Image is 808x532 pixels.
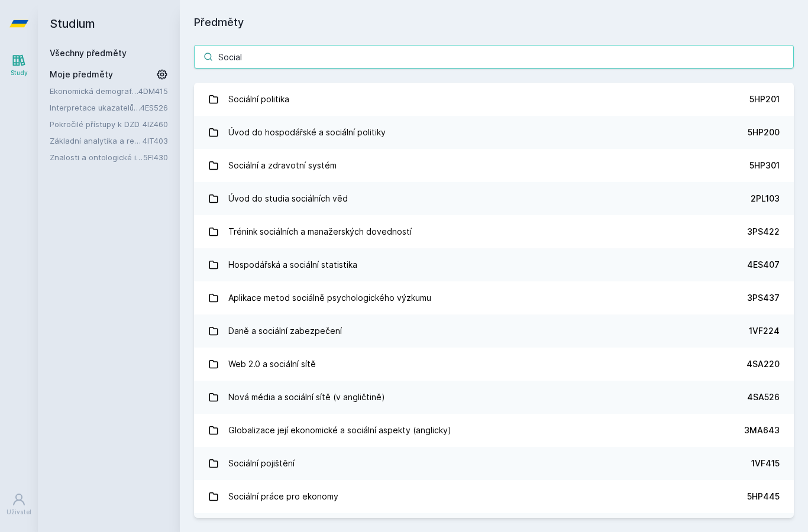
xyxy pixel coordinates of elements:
a: Uživatel [2,486,35,523]
div: Nová média a sociální sítě (v angličtině) [228,385,385,409]
a: Interpretace ukazatelů ekonomického a sociálního vývoje (anglicky) [50,102,140,113]
a: Znalosti a ontologické inženýrství [50,151,143,163]
div: 4SA220 [746,358,780,370]
div: 5HP201 [749,93,780,105]
a: Web 2.0 a sociální sítě 4SA220 [194,348,794,381]
div: Sociální práce pro ekonomy [228,485,338,508]
a: Úvod do studia sociálních věd 2PL103 [194,182,794,215]
div: 1VF224 [749,325,780,337]
a: Pokročilé přístupy k DZD [50,118,143,130]
div: Globalizace její ekonomické a sociální aspekty (anglicky) [228,419,451,442]
div: Sociální a zdravotní systém [228,154,337,177]
div: 5HP301 [749,160,780,171]
a: 5FI430 [143,153,168,162]
a: 4IZ460 [143,119,168,129]
a: Aplikace metod sociálně psychologického výzkumu 3PS437 [194,281,794,314]
div: 2PL103 [751,193,780,205]
a: Sociální politika 5HP201 [194,83,794,116]
div: 3PS437 [747,292,780,304]
div: 4ES407 [747,259,780,271]
a: 4ES526 [140,103,168,112]
a: Study [2,47,35,83]
div: Uživatel [7,508,31,517]
a: 4DM415 [138,86,168,96]
div: 1VF415 [751,458,780,469]
div: 3MA643 [744,424,780,436]
div: 3PS422 [747,226,780,238]
div: Aplikace metod sociálně psychologického výzkumu [228,286,431,310]
a: Sociální a zdravotní systém 5HP301 [194,149,794,182]
a: Nová média a sociální sítě (v angličtině) 4SA526 [194,381,794,414]
a: Ekonomická demografie I [50,85,138,97]
div: 5HP200 [748,126,780,138]
div: 4SA526 [747,391,780,403]
div: Sociální pojištění [228,452,295,475]
a: Úvod do hospodářské a sociální politiky 5HP200 [194,116,794,149]
a: Trénink sociálních a manažerských dovedností 3PS422 [194,215,794,248]
a: Hospodářská a sociální statistika 4ES407 [194,248,794,281]
div: 5HP445 [747,491,780,502]
div: Study [11,69,28,77]
h1: Předměty [194,14,794,31]
input: Název nebo ident předmětu… [194,45,794,69]
div: Trénink sociálních a manažerských dovedností [228,220,412,244]
a: Sociální pojištění 1VF415 [194,447,794,480]
span: Moje předměty [50,69,113,80]
a: Daně a sociální zabezpečení 1VF224 [194,314,794,348]
a: Základní analytika a reporting [50,135,143,147]
div: Sociální politika [228,87,289,111]
a: 4IT403 [143,136,168,145]
a: Sociální práce pro ekonomy 5HP445 [194,480,794,513]
a: Všechny předměty [50,48,127,58]
a: Globalizace její ekonomické a sociální aspekty (anglicky) 3MA643 [194,414,794,447]
div: Úvod do studia sociálních věd [228,187,348,210]
div: Web 2.0 a sociální sítě [228,352,316,376]
div: Daně a sociální zabezpečení [228,319,342,343]
div: Úvod do hospodářské a sociální politiky [228,121,386,144]
div: Hospodářská a sociální statistika [228,253,357,277]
